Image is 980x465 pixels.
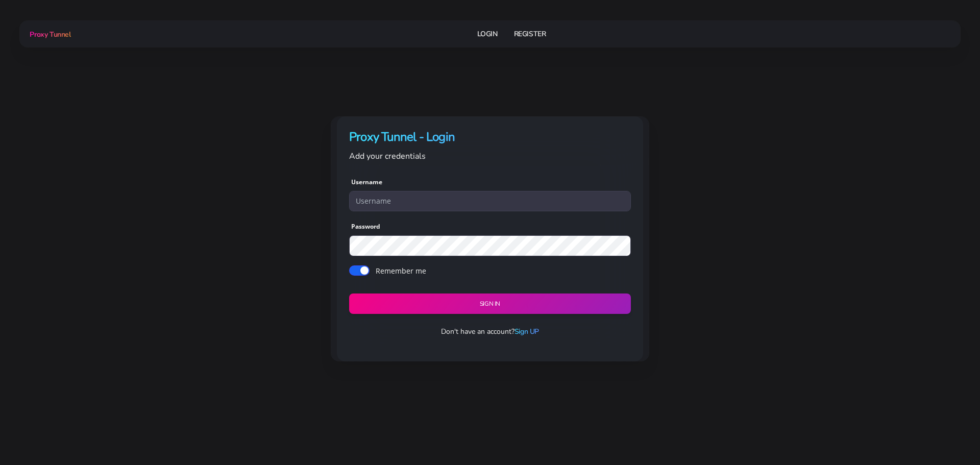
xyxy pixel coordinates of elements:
a: Sign UP [514,327,539,336]
a: Login [477,25,498,43]
button: Sign in [349,293,631,314]
label: Username [351,178,382,187]
p: Add your credentials [349,150,631,163]
iframe: Webchat Widget [829,298,967,452]
a: Proxy Tunnel [28,26,70,42]
input: Username [349,191,631,211]
label: Remember me [376,265,426,276]
p: Don't have an account? [341,326,639,337]
a: Register [514,25,546,43]
h4: Proxy Tunnel - Login [349,129,631,145]
span: Proxy Tunnel [30,30,70,39]
label: Password [351,222,380,231]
